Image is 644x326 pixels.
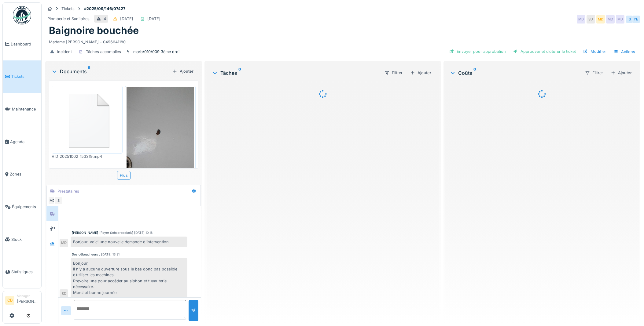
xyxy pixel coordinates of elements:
[147,16,160,22] div: [DATE]
[3,28,41,60] a: Dashboard
[3,256,41,288] a: Statistiques
[60,289,68,298] div: SD
[49,37,637,45] div: Madame [PERSON_NAME] - 0496641180
[57,188,79,194] div: Prestataires
[51,68,170,75] div: Documents
[101,252,120,257] div: [DATE] 13:31
[511,47,578,56] div: Approuver et clôturer le ticket
[17,294,39,298] div: Manager
[88,68,90,75] sup: 5
[117,171,131,180] div: Plus
[11,237,39,242] span: Stock
[54,196,63,205] div: S
[133,49,181,55] div: marb/010/009 3ème droit
[10,139,39,145] span: Agenda
[606,15,615,24] div: MD
[17,294,39,307] li: [PERSON_NAME]
[10,171,39,177] span: Zones
[3,93,41,125] a: Maintenance
[608,69,634,77] div: Ajouter
[3,125,41,158] a: Agenda
[596,15,605,24] div: MD
[11,269,39,275] span: Statistiques
[12,204,39,210] span: Équipements
[49,25,139,36] h1: Baignoire bouchée
[408,69,434,77] div: Ajouter
[52,154,123,159] div: VID_20251002_153319.mp4
[47,16,90,22] div: Plomberie et Sanitaires
[616,15,624,24] div: MD
[11,41,39,47] span: Dashboard
[11,74,39,79] span: Tickets
[3,190,41,223] a: Équipements
[626,15,634,24] div: S
[450,69,580,77] div: Coûts
[104,16,106,22] div: 4
[120,16,133,22] div: [DATE]
[82,6,128,12] strong: #2025/09/146/07427
[48,196,57,205] div: MD
[382,68,405,77] div: Filtrer
[86,49,121,55] div: Tâches accomplies
[53,87,121,152] img: 84750757-fdcc6f00-afbb-11ea-908a-1074b026b06b.png
[5,296,14,305] li: CB
[238,69,241,77] sup: 0
[127,87,194,177] img: adioy3nsmi4e03gnvrdnzef3vbq4
[3,158,41,191] a: Zones
[611,47,638,56] div: Actions
[13,6,31,24] img: Badge_color-CXgf-gQk.svg
[5,294,39,308] a: CB Manager[PERSON_NAME]
[71,237,187,247] div: Bonjour, voici une nouvelle demande d'intervention
[57,49,72,55] div: Incident
[60,239,68,247] div: MD
[3,60,41,93] a: Tickets
[71,258,187,298] div: Bonjour, Il n’y a aucune ouverture sous le bas donc pas possible d’utiliser les machines. Prevoir...
[61,6,75,12] div: Tickets
[447,47,508,56] div: Envoyer pour approbation
[587,15,595,24] div: SD
[72,252,100,257] div: Sos déboucheurs .
[3,223,41,256] a: Stock
[170,67,196,75] div: Ajouter
[473,69,476,77] sup: 0
[632,15,640,24] div: YE
[577,15,585,24] div: MD
[582,68,606,77] div: Filtrer
[72,230,98,235] div: [PERSON_NAME]
[99,230,153,235] div: [Foyer Schaerbeekois] [DATE] 10:16
[581,47,609,56] div: Modifier
[12,106,39,112] span: Maintenance
[212,69,379,77] div: Tâches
